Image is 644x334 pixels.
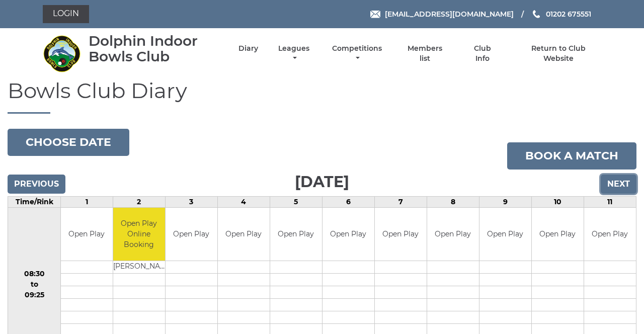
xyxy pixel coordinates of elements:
[113,197,165,208] td: 2
[532,208,584,261] td: Open Play
[322,197,374,208] td: 6
[270,208,322,261] td: Open Play
[601,175,636,194] input: Next
[479,208,531,261] td: Open Play
[323,208,374,261] td: Open Play
[8,129,129,156] button: Choose date
[330,44,384,63] a: Competitions
[533,10,540,18] img: Phone us
[370,9,514,20] a: Email [EMAIL_ADDRESS][DOMAIN_NAME]
[43,5,89,23] a: Login
[375,208,427,261] td: Open Play
[427,208,479,261] td: Open Play
[165,197,217,208] td: 3
[113,208,165,261] td: Open Play Online Booking
[217,197,270,208] td: 4
[113,261,165,273] td: [PERSON_NAME]
[276,44,312,63] a: Leagues
[584,208,636,261] td: Open Play
[8,79,636,114] h1: Bowls Club Diary
[8,197,61,208] td: Time/Rink
[89,33,221,64] div: Dolphin Indoor Bowls Club
[385,10,514,19] span: [EMAIL_ADDRESS][DOMAIN_NAME]
[270,197,322,208] td: 5
[166,208,217,261] td: Open Play
[584,197,636,208] td: 11
[43,35,80,72] img: Dolphin Indoor Bowls Club
[238,44,258,53] a: Diary
[516,44,601,63] a: Return to Club Website
[402,44,448,63] a: Members list
[427,197,479,208] td: 8
[479,197,531,208] td: 9
[61,208,113,261] td: Open Play
[218,208,270,261] td: Open Play
[61,197,113,208] td: 1
[8,175,65,194] input: Previous
[546,10,591,19] span: 01202 675551
[374,197,427,208] td: 7
[507,142,636,170] a: Book a match
[370,11,380,18] img: Email
[466,44,499,63] a: Club Info
[531,9,591,20] a: Phone us 01202 675551
[531,197,584,208] td: 10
